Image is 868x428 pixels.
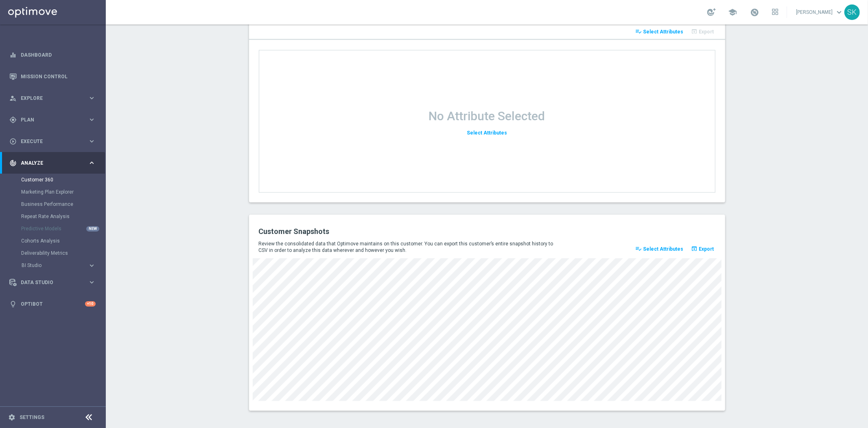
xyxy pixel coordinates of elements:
span: Select Attributes [467,130,507,136]
div: Deliverability Metrics [21,247,105,259]
i: play_circle_outline [9,138,17,145]
a: Repeat Rate Analysis [21,213,85,220]
div: BI Studio [21,259,105,271]
a: Cohorts Analysis [21,238,85,244]
i: keyboard_arrow_right [88,159,96,167]
button: playlist_add_check Select Attributes [634,26,685,38]
a: Business Performance [21,201,85,207]
i: open_in_browser [691,245,698,252]
i: gps_fixed [9,116,17,124]
i: lightbulb [9,300,17,308]
a: Optibot [21,293,85,315]
div: NEW [86,226,99,232]
button: equalizer Dashboard [9,52,96,58]
div: Optibot [9,293,96,315]
i: person_search [9,95,17,102]
div: Data Studio [9,279,88,286]
i: playlist_add_check [636,28,642,35]
div: +10 [85,301,96,307]
button: open_in_browser Export [690,243,715,255]
span: Data Studio [21,280,88,285]
h2: Customer Snapshots [259,227,481,236]
button: play_circle_outline Execute keyboard_arrow_right [9,138,96,145]
div: Predictive Models [21,223,105,235]
button: Mission Control [9,73,96,80]
button: playlist_add_check Select Attributes [634,243,685,255]
a: Customer 360 [21,176,85,183]
i: keyboard_arrow_right [88,137,96,145]
i: track_changes [9,159,17,167]
div: SK [844,4,860,20]
div: Dashboard [9,44,96,66]
span: Analyze [21,161,88,165]
button: Data Studio keyboard_arrow_right [9,279,96,286]
div: Marketing Plan Explorer [21,186,105,198]
span: Select Attributes [643,29,684,35]
button: BI Studio keyboard_arrow_right [21,262,96,269]
span: Explore [21,96,88,101]
a: Marketing Plan Explorer [21,189,85,195]
h1: No Attribute Selected [429,109,545,124]
i: settings [8,414,15,421]
i: playlist_add_check [636,245,642,252]
p: Review the consolidated data that Optimove maintains on this customer. You can export this custom... [259,240,559,254]
a: Dashboard [21,44,96,66]
i: keyboard_arrow_right [88,116,96,124]
span: Export [699,246,714,252]
span: Plan [21,117,88,122]
div: Business Performance [21,198,105,210]
span: school [728,8,737,17]
i: keyboard_arrow_right [88,278,96,286]
a: [PERSON_NAME]keyboard_arrow_down [795,6,844,18]
div: Mission Control [9,66,96,87]
button: Select Attributes [466,128,508,139]
button: person_search Explore keyboard_arrow_right [9,95,96,101]
i: keyboard_arrow_right [88,94,96,102]
span: keyboard_arrow_down [835,8,844,17]
button: lightbulb Optibot +10 [9,301,96,307]
div: Cohorts Analysis [21,235,105,247]
i: keyboard_arrow_right [88,262,96,269]
button: gps_fixed Plan keyboard_arrow_right [9,117,96,123]
div: Explore [9,95,88,102]
div: Repeat Rate Analysis [21,210,105,223]
span: BI Studio [22,263,80,268]
a: Mission Control [21,66,96,87]
div: Execute [9,138,88,145]
div: Analyze [9,159,88,167]
span: Execute [21,139,88,144]
i: equalizer [9,51,17,59]
button: track_changes Analyze keyboard_arrow_right [9,160,96,166]
div: Plan [9,116,88,124]
a: Settings [20,415,44,420]
a: Deliverability Metrics [21,250,85,256]
div: BI Studio [22,263,88,268]
span: Select Attributes [643,246,684,252]
div: Customer 360 [21,174,105,186]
